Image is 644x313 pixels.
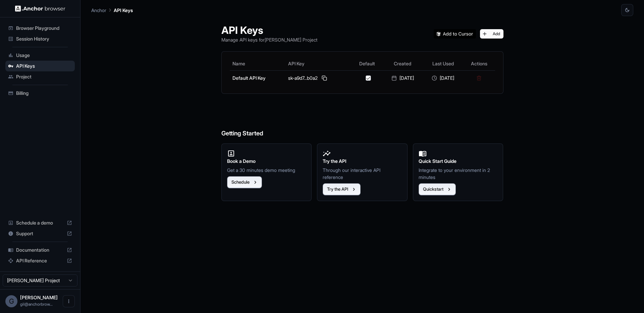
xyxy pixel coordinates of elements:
[419,167,498,181] p: Integrate to your environment in 2 minutes
[423,57,463,70] th: Last Used
[20,302,53,307] span: gil@anchorbrowser.io
[230,70,286,85] td: Default API Key
[16,73,72,80] span: Project
[16,25,72,32] span: Browser Playground
[16,63,72,69] span: API Keys
[434,29,476,39] img: Add anchorbrowser MCP server to Cursor
[352,57,382,70] th: Default
[323,158,402,165] h2: Try the API
[114,7,133,14] p: API Keys
[230,57,286,70] th: Name
[16,247,64,253] span: Documentation
[5,71,75,82] div: Project
[5,295,17,307] div: G
[385,75,420,81] div: [DATE]
[288,74,349,82] div: sk-a9d7...b0a2
[320,74,328,82] button: Copy API key
[426,75,461,81] div: [DATE]
[20,295,58,300] span: Gil Dankner
[323,183,361,195] button: Try the API
[16,90,72,97] span: Billing
[5,255,75,266] div: API Reference
[16,220,64,226] span: Schedule a demo
[5,217,75,228] div: Schedule a demo
[5,88,75,99] div: Billing
[227,158,306,165] h2: Book a Demo
[16,257,64,264] span: API Reference
[5,34,75,44] div: Session History
[16,36,72,42] span: Session History
[221,102,503,138] h6: Getting Started
[227,176,262,188] button: Schedule
[16,52,72,59] span: Usage
[16,230,64,237] span: Support
[323,167,402,181] p: Through our interactive API reference
[5,61,75,71] div: API Keys
[419,158,498,165] h2: Quick Start Guide
[419,183,456,195] button: Quickstart
[285,57,352,70] th: API Key
[382,57,423,70] th: Created
[463,57,495,70] th: Actions
[63,295,75,307] button: Open menu
[5,228,75,239] div: Support
[15,5,65,12] img: Anchor Logo
[5,23,75,34] div: Browser Playground
[227,167,306,174] p: Get a 30 minutes demo meeting
[91,7,106,14] p: Anchor
[480,29,503,39] button: Add
[91,6,133,14] nav: breadcrumb
[221,24,317,36] h1: API Keys
[221,36,317,43] p: Manage API keys for [PERSON_NAME] Project
[5,245,75,255] div: Documentation
[5,50,75,61] div: Usage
